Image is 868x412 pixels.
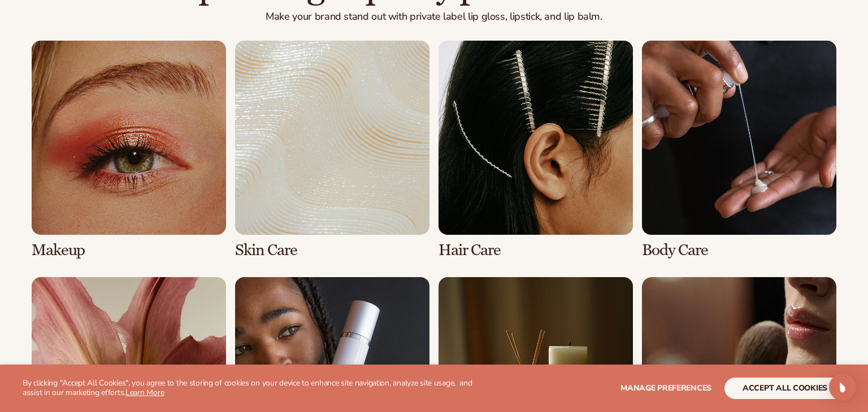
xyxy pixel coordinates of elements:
h3: Skin Care [235,242,429,259]
button: accept all cookies [724,378,845,399]
button: Manage preferences [620,378,711,399]
h3: Makeup [32,242,226,259]
p: Make your brand stand out with private label lip gloss, lipstick, and lip balm. [32,11,836,23]
div: Open Intercom Messenger [829,374,856,401]
a: Learn More [125,387,164,398]
h3: Body Care [642,242,836,259]
div: 3 / 8 [439,41,633,259]
div: 2 / 8 [235,41,429,259]
h3: Hair Care [439,242,633,259]
p: By clicking "Accept All Cookies", you agree to the storing of cookies on your device to enhance s... [23,379,476,398]
div: 1 / 8 [32,41,226,259]
span: Manage preferences [620,383,711,393]
div: 4 / 8 [642,41,836,259]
